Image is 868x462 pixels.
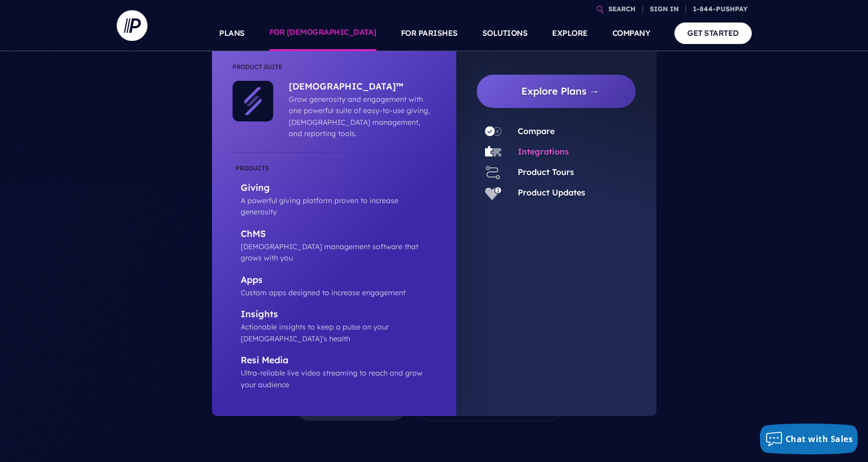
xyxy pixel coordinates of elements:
[477,164,510,181] a: Product Tours - Icon
[485,75,636,108] a: Explore Plans →
[477,144,510,160] a: Integrations - Icon
[232,274,436,299] a: Apps Custom apps designed to increase engagement
[232,355,436,390] a: Resi Media Ultra-reliable live video streaming to reach and grow your audience
[241,182,436,195] p: Giving
[241,195,436,218] p: A powerful giving platform proven to increase generosity
[485,123,501,140] img: Compare - Icon
[241,309,436,321] p: Insights
[518,187,585,197] a: Product Updates
[232,309,436,344] a: Insights Actionable insights to keep a pulse on your [DEMOGRAPHIC_DATA]’s health
[219,15,245,51] a: PLANS
[241,241,436,264] p: [DEMOGRAPHIC_DATA] management software that grows with you
[269,15,376,51] a: FOR [DEMOGRAPHIC_DATA]
[786,433,853,445] span: Chat with Sales
[289,94,431,140] p: Grow generosity and engagement with one powerful suite of easy-to-use giving, [DEMOGRAPHIC_DATA] ...
[485,164,501,181] img: Product Tours - Icon
[482,15,528,51] a: SOLUTIONS
[477,185,510,201] a: Product Updates - Icon
[289,81,431,94] p: [DEMOGRAPHIC_DATA]™
[241,287,436,298] p: Custom apps designed to increase engagement
[273,81,431,140] a: [DEMOGRAPHIC_DATA]™ Grow generosity and engagement with one powerful suite of easy-to-use giving,...
[612,15,650,51] a: COMPANY
[241,321,436,344] p: Actionable insights to keep a pulse on your [DEMOGRAPHIC_DATA]’s health
[232,228,436,264] a: ChMS [DEMOGRAPHIC_DATA] management software that grows with you
[485,144,501,160] img: Integrations - Icon
[760,424,858,454] button: Chat with Sales
[518,126,555,136] a: Compare
[241,367,436,390] p: Ultra-reliable live video streaming to reach and grow your audience
[477,123,510,140] a: Compare - Icon
[518,146,569,157] a: Integrations
[518,167,574,177] a: Product Tours
[232,61,436,81] li: Product Suite
[241,355,436,367] p: Resi Media
[232,163,436,218] a: Giving A powerful giving platform proven to increase generosity
[241,274,436,287] p: Apps
[552,15,588,51] a: EXPLORE
[674,23,752,43] a: GET STARTED
[485,185,501,201] img: Product Updates - Icon
[401,15,458,51] a: FOR PARISHES
[241,228,436,241] p: ChMS
[232,81,273,122] img: ChurchStaq™ - Icon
